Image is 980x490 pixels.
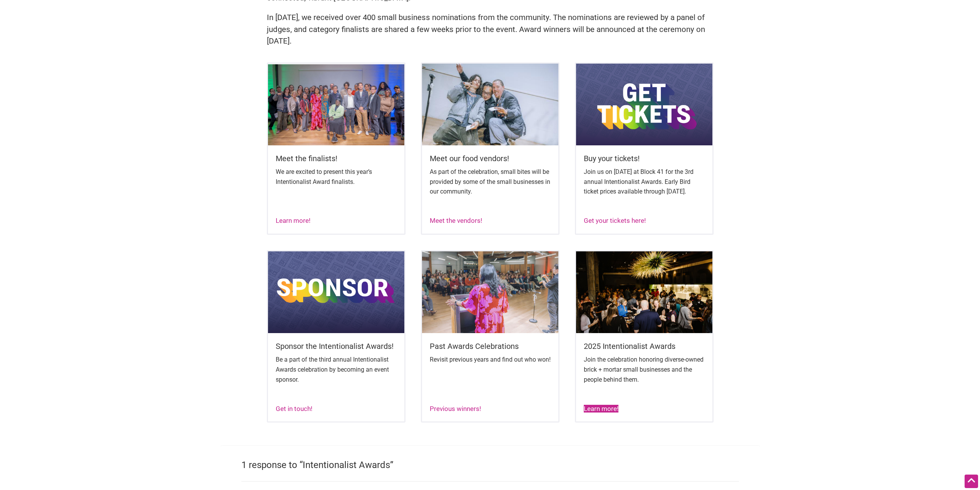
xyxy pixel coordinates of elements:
h5: Past Awards Celebrations [430,341,551,352]
p: As part of the celebration, small bites will be provided by some of the small businesses in our c... [430,167,551,197]
a: Previous winners! [430,405,481,413]
a: Learn more! [584,405,618,413]
p: We are excited to present this year’s Intentionalist Award finalists. [276,167,397,187]
p: Be a part of the third annual Intentionalist Awards celebration by becoming an event sponsor. [276,355,397,384]
h5: Buy your tickets! [584,153,705,164]
h5: 2025 Intentionalist Awards [584,341,705,352]
h2: 1 response to “Intentionalist Awards” [241,459,739,472]
p: In [DATE], we received over 400 small business nominations from the community. The nominations ar... [267,12,714,47]
h5: Meet our food vendors! [430,153,551,164]
a: Get your tickets here! [584,217,646,224]
div: Scroll Back to Top [965,475,978,488]
p: Join us on [DATE] at Block 41 for the 3rd annual Intentionalist Awards. Early Bird ticket prices ... [584,167,705,197]
p: Revisit previous years and find out who won! [430,355,551,365]
a: Get in touch! [276,405,312,413]
h5: Sponsor the Intentionalist Awards! [276,341,397,352]
a: Meet the vendors! [430,217,482,224]
h5: Meet the finalists! [276,153,397,164]
a: Learn more! [276,217,310,224]
p: Join the celebration honoring diverse-owned brick + mortar small businesses and the people behind... [584,355,705,384]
